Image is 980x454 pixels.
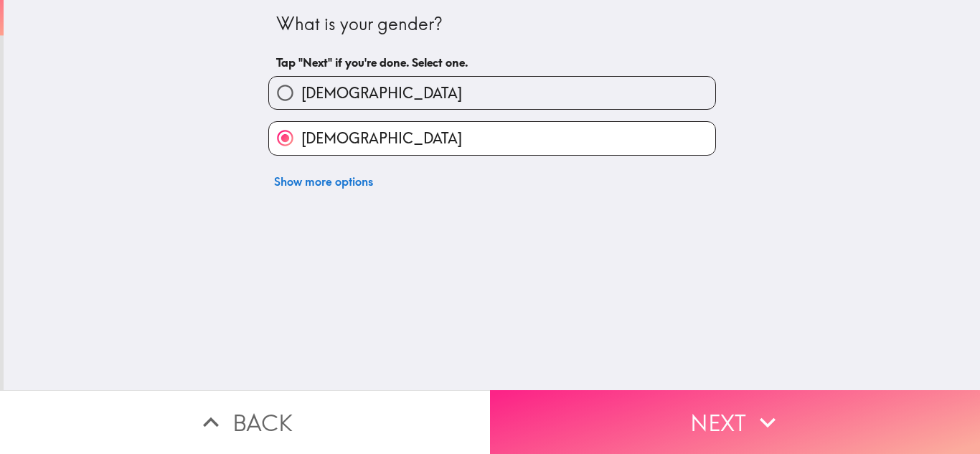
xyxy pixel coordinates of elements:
span: [DEMOGRAPHIC_DATA] [301,83,462,103]
div: What is your gender? [276,12,708,37]
button: [DEMOGRAPHIC_DATA] [269,77,715,109]
h6: Tap "Next" if you're done. Select one. [276,55,708,70]
button: Show more options [268,167,379,196]
button: Next [490,390,980,454]
span: [DEMOGRAPHIC_DATA] [301,128,462,148]
button: [DEMOGRAPHIC_DATA] [269,122,715,154]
